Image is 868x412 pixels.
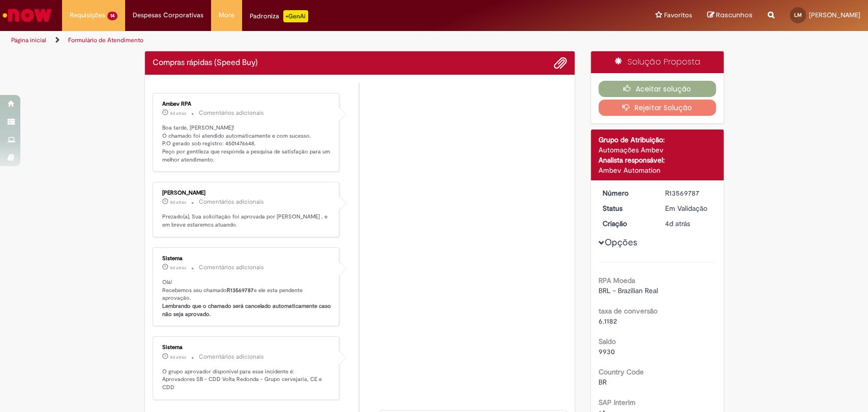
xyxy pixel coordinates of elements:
span: 4d atrás [170,265,186,271]
small: Comentários adicionais [199,109,264,117]
small: Comentários adicionais [199,198,264,206]
div: Sistema [162,256,332,262]
p: Boa tarde, [PERSON_NAME]! O chamado foi atendido automaticamente e com sucesso. P.O gerado sob re... [162,124,332,164]
p: Olá! Recebemos seu chamado e ele esta pendente aprovação. [162,278,332,319]
span: 4d atrás [170,110,186,116]
b: R13569787 [227,287,254,294]
b: Lembrando que o chamado será cancelado automaticamente caso não seja aprovado. [162,302,333,318]
p: O grupo aprovador disponível para esse incidente é: Aprovadores SB - CDD Volta Redonda - Grupo ce... [162,368,332,392]
button: Rejeitar Solução [598,100,716,116]
button: Adicionar anexos [554,56,567,70]
span: LM [794,12,802,18]
time: 26/09/2025 10:36:17 [170,199,186,205]
a: Rascunhos [707,11,753,20]
h2: Compras rápidas (Speed Buy) Histórico de tíquete [153,58,258,68]
time: 26/09/2025 10:31:13 [170,354,186,360]
small: Comentários adicionais [199,263,264,272]
div: Ambev RPA [162,101,332,107]
div: Grupo de Atribuição: [598,135,716,145]
div: Padroniza [250,10,308,22]
div: Em Validação [665,203,712,213]
span: BRL - Brazilian Real [598,286,658,295]
span: 4d atrás [170,199,186,205]
span: Rascunhos [716,10,753,20]
a: Página inicial [11,36,46,44]
span: [PERSON_NAME] [809,11,860,19]
button: Aceitar solução [598,81,716,97]
span: 9930 [598,347,615,356]
div: 26/09/2025 10:31:06 [665,218,712,229]
small: Comentários adicionais [199,353,264,361]
b: Saldo [598,337,616,346]
span: More [219,10,234,20]
b: taxa de conversão [598,306,657,315]
time: 26/09/2025 10:31:18 [170,265,186,271]
span: 14 [107,12,117,20]
p: +GenAi [283,10,308,22]
div: [PERSON_NAME] [162,190,332,196]
b: SAP Interim [598,398,636,407]
span: 4d atrás [170,354,186,360]
div: Analista responsável: [598,155,716,165]
span: Requisições [70,10,105,20]
div: Solução Proposta [591,51,724,73]
span: 6.1182 [598,316,617,326]
div: Sistema [162,344,332,351]
div: Automações Ambev [598,145,716,155]
time: 26/09/2025 12:45:55 [170,110,186,116]
a: Formulário de Atendimento [68,36,143,44]
span: Despesas Corporativas [133,10,203,20]
span: 4d atrás [665,219,690,228]
dt: Criação [595,218,657,229]
dt: Número [595,188,657,198]
div: Ambev Automation [598,165,716,175]
p: Prezado(a), Sua solicitação foi aprovada por [PERSON_NAME] , e em breve estaremos atuando. [162,213,332,229]
ul: Trilhas de página [8,31,571,50]
span: BR [598,377,607,387]
span: Favoritos [664,10,692,20]
div: R13569787 [665,188,712,198]
b: Country Code [598,367,644,376]
img: ServiceNow [1,5,53,25]
b: RPA Moeda [598,276,635,285]
dt: Status [595,203,657,213]
time: 26/09/2025 10:31:06 [665,219,690,228]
